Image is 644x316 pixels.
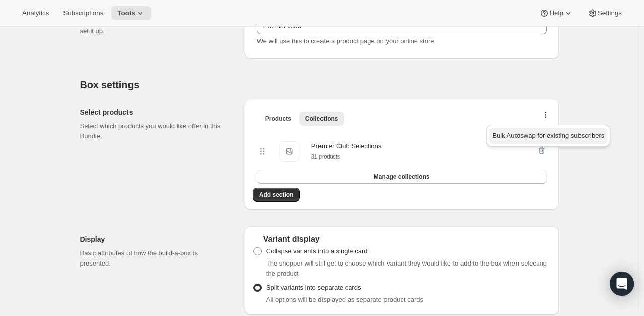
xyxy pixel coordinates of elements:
button: Analytics [16,6,55,20]
span: All options will be displayed as separate product cards [266,296,423,303]
p: Select which products you would like offer in this Bundle. [80,121,229,141]
button: Subscriptions [57,6,109,20]
div: Premier Club Selections [311,141,381,151]
span: Collections [305,115,338,123]
small: 31 products [311,153,340,160]
h2: Box settings [80,79,559,91]
span: Tools [117,9,135,17]
span: Analytics [22,9,49,17]
button: Tools [111,6,151,20]
span: Collapse variants into a single card [266,247,368,255]
span: Manage collections [374,173,430,181]
span: Help [549,9,563,17]
span: Products [265,115,291,123]
button: Add section [253,188,300,202]
button: Help [533,6,579,20]
button: Settings [582,6,628,20]
h2: Select products [80,107,229,117]
span: Settings [598,9,622,17]
span: The shopper will still get to choose which variant they would like to add to the box when selecti... [266,259,547,277]
p: Basic attributes of how the build-a-box is presented. [80,248,229,269]
h2: Display [80,234,229,244]
span: Subscriptions [63,9,103,17]
div: Variant display [253,234,551,244]
button: Manage collections [257,170,547,184]
span: We will use this to create a product page on your online store [257,37,434,45]
div: Open Intercom Messenger [610,272,634,296]
span: Split variants into separate cards [266,284,361,291]
span: Add section [259,191,294,199]
span: Bulk Autoswap for existing subscribers [492,132,604,139]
